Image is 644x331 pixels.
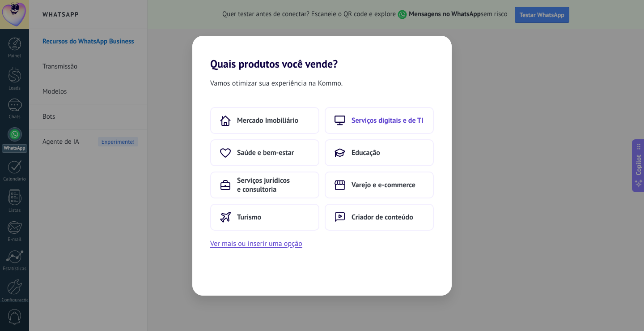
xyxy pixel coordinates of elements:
[352,148,380,157] span: Educação
[352,116,424,125] span: Serviços digitais e de TI
[210,107,319,134] button: Mercado Imobiliário
[210,204,319,231] button: Turismo
[237,116,298,125] span: Mercado Imobiliário
[352,181,415,189] span: Varejo e e-commerce
[237,213,261,222] span: Turismo
[237,148,294,157] span: Saúde e bem-estar
[325,172,434,198] button: Varejo e e-commerce
[210,77,343,89] span: Vamos otimizar sua experiência na Kommo.
[210,139,319,166] button: Saúde e bem-estar
[192,36,452,70] h2: Quais produtos você vende?
[210,238,302,249] button: Ver mais ou inserir uma opção
[237,176,309,194] span: Serviços jurídicos e consultoria
[325,107,434,134] button: Serviços digitais e de TI
[325,204,434,231] button: Criador de conteúdo
[210,172,319,198] button: Serviços jurídicos e consultoria
[325,139,434,166] button: Educação
[352,213,413,222] span: Criador de conteúdo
